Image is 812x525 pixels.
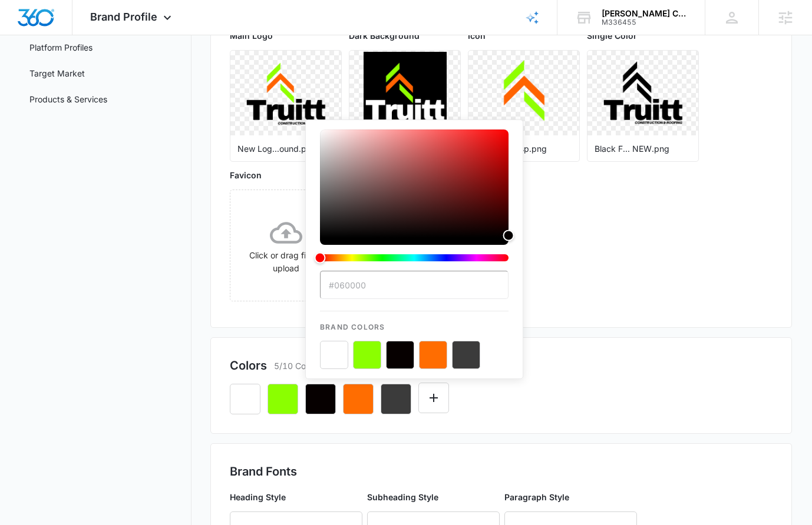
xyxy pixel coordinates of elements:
[230,491,362,503] p: Heading Style
[320,254,509,261] div: Hue
[349,29,461,42] p: Dark Background
[230,169,342,181] p: Favicon
[418,383,449,413] button: Edit Color
[230,29,342,42] p: Main Logo
[320,129,509,238] div: Color
[245,52,328,135] img: User uploaded logo
[595,142,691,155] p: Black F... NEW.png
[237,142,334,155] p: New Log...ound.png
[320,311,509,333] p: Brand Colors
[602,18,688,26] div: account id
[29,41,93,54] a: Platform Profiles
[320,129,509,369] div: color-picker-container
[29,67,85,79] a: Target Market
[230,357,267,374] h2: Colors
[602,52,685,135] img: User uploaded logo
[90,11,157,23] span: Brand Profile
[29,93,107,105] a: Products & Services
[476,142,572,155] p: Large L...rasp.png
[230,217,341,275] div: Click or drag file to upload
[230,463,772,480] h2: Brand Fonts
[230,190,341,301] span: Click or drag file to upload
[367,491,500,503] p: Subheading Style
[274,360,319,372] p: 5/10 Colors
[483,52,566,135] img: User uploaded logo
[364,52,447,135] img: User uploaded logo
[504,491,637,503] p: Paragraph Style
[468,29,580,42] p: Icon
[587,29,699,42] p: Single Color
[602,9,688,18] div: account name
[320,129,509,271] div: color-picker
[320,271,509,299] input: color-picker-input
